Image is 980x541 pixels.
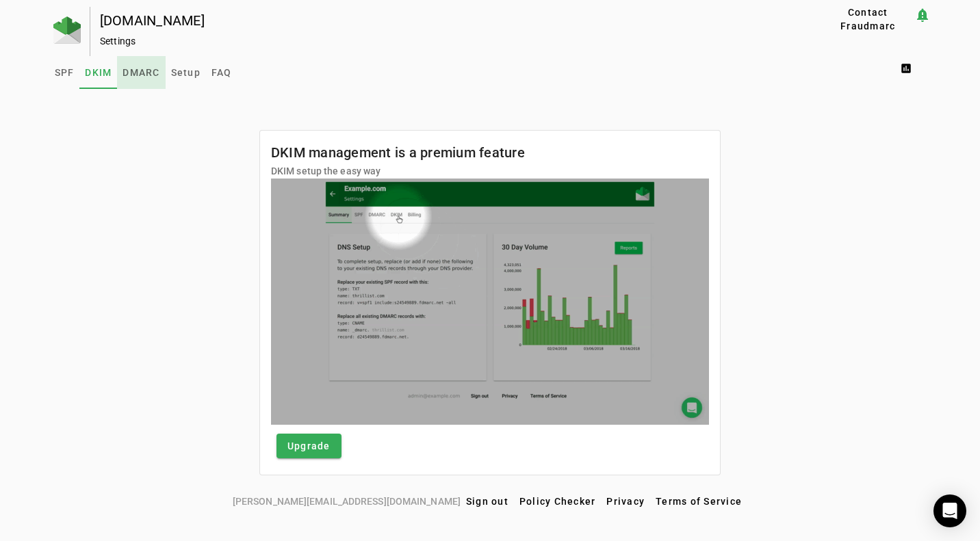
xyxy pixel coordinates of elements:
[514,489,602,514] button: Policy Checker
[117,56,165,89] a: DMARC
[650,489,747,514] button: Terms of Service
[914,7,931,23] mat-icon: notification_important
[53,16,81,44] img: Fraudmarc Logo
[271,142,525,163] mat-card-title: DKIM management is a premium feature
[49,56,80,89] a: SPF
[79,56,117,89] a: DKIM
[933,494,966,527] div: Open Intercom Messenger
[55,68,75,77] span: SPF
[211,68,232,77] span: FAQ
[85,68,112,77] span: DKIM
[601,489,650,514] button: Privacy
[100,14,778,27] div: [DOMAIN_NAME]
[287,439,331,453] span: Upgrade
[606,496,645,507] span: Privacy
[271,179,709,425] img: dkim.gif
[656,496,742,507] span: Terms of Service
[466,496,508,507] span: Sign out
[233,494,461,509] span: [PERSON_NAME][EMAIL_ADDRESS][DOMAIN_NAME]
[827,5,909,33] span: Contact Fraudmarc
[461,489,514,514] button: Sign out
[171,68,201,77] span: Setup
[166,56,206,89] a: Setup
[519,496,596,507] span: Policy Checker
[276,434,341,458] button: Upgrade
[206,56,237,89] a: FAQ
[122,68,159,77] span: DMARC
[271,163,525,179] mat-card-subtitle: DKIM setup the easy way
[821,7,914,31] button: Contact Fraudmarc
[100,34,778,48] div: Settings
